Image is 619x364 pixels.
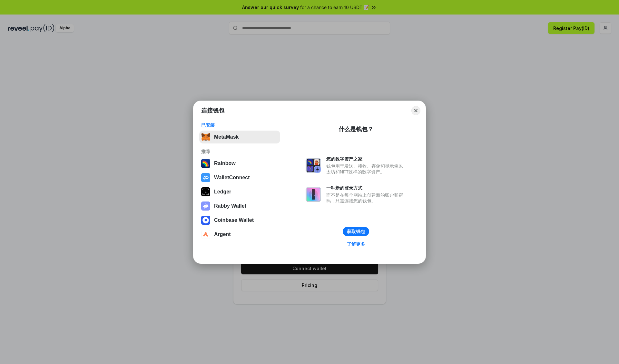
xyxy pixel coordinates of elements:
[343,227,369,236] button: 获取钱包
[347,229,365,234] div: 获取钱包
[201,107,224,114] h1: 连接钱包
[214,217,254,223] div: Coinbase Wallet
[199,131,280,143] button: MetaMask
[199,171,280,184] button: WalletConnect
[201,173,210,182] img: svg+xml,%3Csvg%20width%3D%2228%22%20height%3D%2228%22%20viewBox%3D%220%200%2028%2028%22%20fill%3D...
[199,214,280,227] button: Coinbase Wallet
[201,216,210,225] img: svg+xml,%3Csvg%20width%3D%2228%22%20height%3D%2228%22%20viewBox%3D%220%200%2028%2028%22%20fill%3D...
[214,189,231,195] div: Ledger
[326,192,406,204] div: 而不是在每个网站上创建新的账户和密码，只需连接您的钱包。
[199,200,280,212] button: Rabby Wallet
[201,133,210,142] img: svg+xml,%3Csvg%20fill%3D%22none%22%20height%3D%2233%22%20viewBox%3D%220%200%2035%2033%22%20width%...
[201,149,278,154] div: 推荐
[199,185,280,198] button: Ledger
[343,240,369,248] a: 了解更多
[214,203,246,209] div: Rabby Wallet
[199,228,280,241] button: Argent
[339,125,373,133] div: 什么是钱包？
[201,122,278,128] div: 已安装
[201,159,210,168] img: svg+xml,%3Csvg%20width%3D%22120%22%20height%3D%22120%22%20viewBox%3D%220%200%20120%20120%22%20fil...
[326,163,406,175] div: 钱包用于发送、接收、存储和显示像以太坊和NFT这样的数字资产。
[199,157,280,170] button: Rainbow
[326,156,406,162] div: 您的数字资产之家
[347,241,365,247] div: 了解更多
[214,161,236,166] div: Rainbow
[214,231,231,237] div: Argent
[214,175,250,181] div: WalletConnect
[326,185,406,191] div: 一种新的登录方式
[306,158,321,173] img: svg+xml,%3Csvg%20xmlns%3D%22http%3A%2F%2Fwww.w3.org%2F2000%2Fsvg%22%20fill%3D%22none%22%20viewBox...
[201,230,210,239] img: svg+xml,%3Csvg%20width%3D%2228%22%20height%3D%2228%22%20viewBox%3D%220%200%2028%2028%22%20fill%3D...
[201,202,210,211] img: svg+xml,%3Csvg%20xmlns%3D%22http%3A%2F%2Fwww.w3.org%2F2000%2Fsvg%22%20fill%3D%22none%22%20viewBox...
[201,187,210,196] img: svg+xml,%3Csvg%20xmlns%3D%22http%3A%2F%2Fwww.w3.org%2F2000%2Fsvg%22%20width%3D%2228%22%20height%3...
[411,106,420,115] button: Close
[306,187,321,202] img: svg+xml,%3Csvg%20xmlns%3D%22http%3A%2F%2Fwww.w3.org%2F2000%2Fsvg%22%20fill%3D%22none%22%20viewBox...
[214,134,239,140] div: MetaMask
